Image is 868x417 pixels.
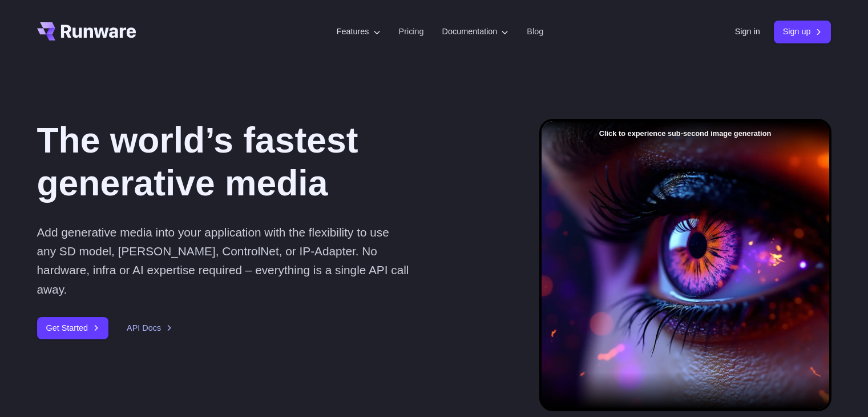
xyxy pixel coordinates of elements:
h1: The world’s fastest generative media [37,119,503,205]
p: Add generative media into your application with the flexibility to use any SD model, [PERSON_NAME... [37,223,410,299]
label: Documentation [442,25,509,38]
a: Sign in [735,25,760,38]
a: Blog [527,25,543,38]
a: Sign up [774,21,831,43]
a: Get Started [37,317,109,339]
label: Features [337,25,381,38]
a: Pricing [399,25,424,38]
a: API Docs [127,322,172,335]
a: Go to / [37,22,136,41]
